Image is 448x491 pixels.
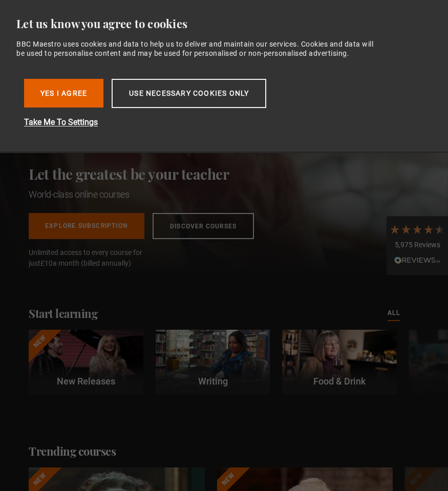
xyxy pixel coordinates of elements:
[112,79,266,108] button: Use necessary cookies only
[16,16,423,31] div: Let us know you agree to cookies
[389,224,445,235] div: 4.7 Stars
[29,213,144,239] a: Explore Subscription
[24,79,103,108] button: Yes I Agree
[29,330,143,394] a: New New Releases
[387,216,448,275] div: 5,975 ReviewsRead All Reviews
[156,330,270,394] a: Writing
[394,257,440,264] img: REVIEWS.io
[29,306,97,322] h2: Start learning
[388,308,400,319] a: All
[29,247,167,269] span: Unlimited access to every course for just a month (billed annually)
[24,116,352,129] button: Take Me To Settings
[29,443,116,459] h2: Trending courses
[29,164,254,184] h2: Let the greatest be your teacher
[40,259,53,267] span: £10
[29,374,143,388] p: New Releases
[282,330,397,394] a: Food & Drink
[16,39,383,58] div: BBC Maestro uses cookies and data to help us to deliver and maintain our services. Cookies and da...
[156,374,270,388] p: Writing
[389,255,445,267] div: Read All Reviews
[389,240,445,250] div: 5,975 Reviews
[153,213,254,239] a: Discover Courses
[29,188,254,201] h1: World-class online courses
[282,374,397,388] p: Food & Drink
